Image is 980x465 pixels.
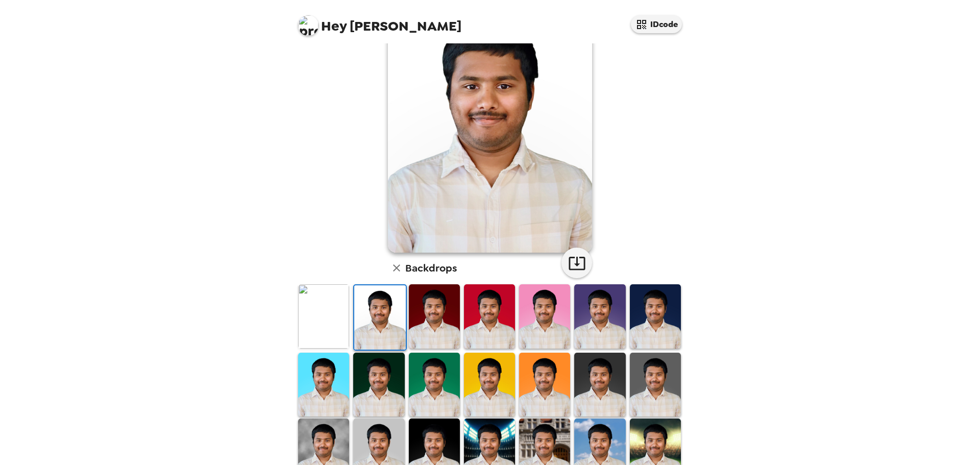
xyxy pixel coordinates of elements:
span: Hey [321,17,347,35]
span: [PERSON_NAME] [298,10,461,33]
img: Original [298,284,349,348]
h6: Backdrops [405,260,457,276]
img: profile pic [298,15,318,36]
button: IDcode [631,15,682,33]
